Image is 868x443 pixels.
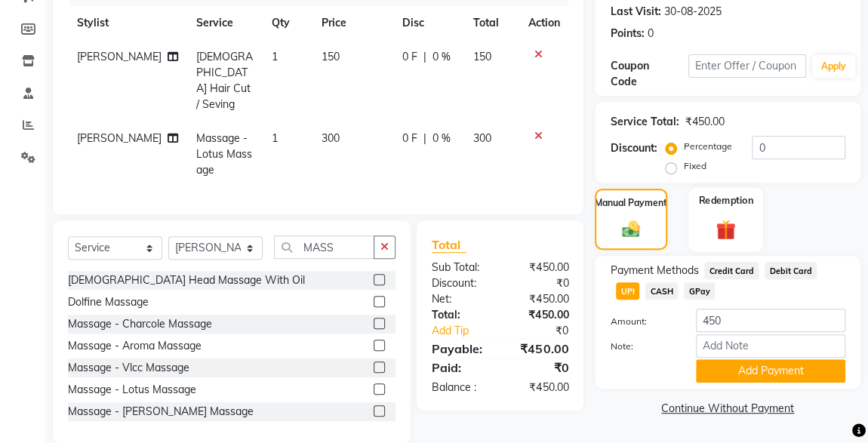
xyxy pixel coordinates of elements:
[765,262,817,279] span: Debit Card
[699,193,753,208] label: Redemption
[663,4,721,20] div: 30-08-2025
[322,131,340,145] span: 300
[500,291,580,307] div: ₹450.00
[196,50,253,111] span: [DEMOGRAPHIC_DATA] Hair Cut / Seving
[704,262,759,279] span: Credit Card
[684,282,715,300] span: GPay
[696,309,845,332] input: Amount
[393,6,464,40] th: Disc
[685,114,724,130] div: ₹450.00
[645,282,678,300] span: CASH
[402,131,417,146] span: 0 F
[420,260,500,275] div: Sub Total:
[187,6,263,40] th: Service
[274,235,374,259] input: Search or Scan
[513,323,580,339] div: ₹0
[696,334,845,358] input: Add Note
[812,55,855,78] button: Apply
[709,217,742,241] img: _gift.svg
[420,323,513,339] a: Add Tip
[610,140,657,156] div: Discount:
[68,272,305,288] div: [DEMOGRAPHIC_DATA] Head Massage With Oil
[473,131,491,145] span: 300
[312,6,393,40] th: Price
[616,282,639,300] span: UPI
[683,159,706,173] label: Fixed
[263,6,312,40] th: Qty
[77,131,162,145] span: [PERSON_NAME]
[432,49,451,65] span: 0 %
[68,316,212,332] div: Massage - Charcole Massage
[402,49,417,65] span: 0 F
[432,131,451,146] span: 0 %
[683,140,731,153] label: Percentage
[196,131,252,177] span: Massage - Lotus Massage
[500,307,580,323] div: ₹450.00
[272,50,278,63] span: 1
[272,131,278,145] span: 1
[500,358,580,377] div: ₹0
[598,401,857,417] a: Continue Without Payment
[423,131,426,146] span: |
[595,196,667,210] label: Manual Payment
[500,380,580,395] div: ₹450.00
[68,382,196,398] div: Massage - Lotus Massage
[420,291,500,307] div: Net:
[423,49,426,65] span: |
[322,50,340,63] span: 150
[68,360,189,376] div: Massage - Vlcc Massage
[519,6,568,40] th: Action
[420,275,500,291] div: Discount:
[420,358,500,377] div: Paid:
[473,50,491,63] span: 150
[464,6,519,40] th: Total
[68,404,254,420] div: Massage - [PERSON_NAME] Massage
[610,263,698,278] span: Payment Methods
[77,50,162,63] span: [PERSON_NAME]
[420,380,500,395] div: Balance :
[420,307,500,323] div: Total:
[68,338,202,354] div: Massage - Aroma Massage
[610,114,679,130] div: Service Total:
[68,294,149,310] div: Dolfine Massage
[500,275,580,291] div: ₹0
[68,6,187,40] th: Stylist
[610,58,688,90] div: Coupon Code
[617,219,646,239] img: _cash.svg
[610,4,660,20] div: Last Visit:
[420,340,500,358] div: Payable:
[696,359,845,383] button: Add Payment
[599,340,685,353] label: Note:
[647,26,653,42] div: 0
[610,26,644,42] div: Points:
[599,315,685,328] label: Amount:
[688,54,806,78] input: Enter Offer / Coupon Code
[500,260,580,275] div: ₹450.00
[432,237,466,253] span: Total
[500,340,580,358] div: ₹450.00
